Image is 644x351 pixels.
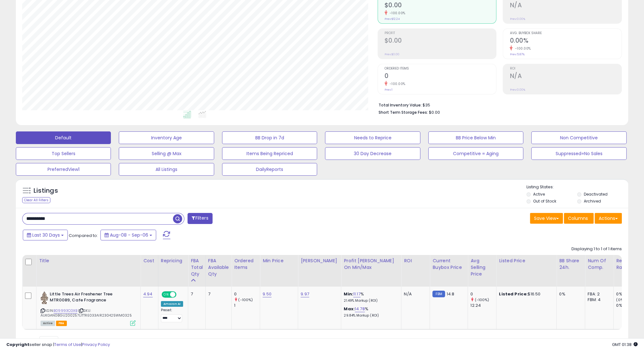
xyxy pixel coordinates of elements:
[341,255,401,287] th: The percentage added to the cost of goods (COGS) that forms the calculator for Min & Max prices.
[616,291,642,297] div: 0%
[510,2,622,10] h2: N/A
[595,213,622,224] button: Actions
[161,257,185,264] div: Repricing
[533,191,545,197] label: Active
[222,131,317,144] button: BB Drop in 7d
[526,184,628,190] p: Listing States:
[385,17,400,21] small: Prev: $12.24
[387,11,405,15] small: -100.00%
[385,88,392,92] small: Prev: 1
[447,291,455,297] span: 14.8
[161,301,183,307] div: Amazon AI
[499,291,528,297] b: Listed Price:
[432,257,465,271] div: Current Buybox Price
[475,297,489,302] small: (-100%)
[41,308,132,318] span: | SKU: AUKGAN08GU200257LITTRE033AIR230425WM0325
[6,342,29,348] strong: Copyright
[404,291,425,297] div: N/A
[119,147,214,160] button: Selling @ Max
[344,306,355,312] b: Max:
[344,306,396,318] div: %
[385,72,496,81] h2: 0
[41,291,48,304] img: 41fSTwujcrS._SL40_.jpg
[191,257,203,277] div: FBA Total Qty
[50,291,127,305] b: Little Trees Air Freshener Tree MTR0089, Cafe Fragrance
[387,82,405,86] small: -100.00%
[510,67,622,70] span: ROI
[510,32,622,35] span: Avg. Buybox Share
[428,147,523,160] button: Competitive = Aging
[234,291,260,297] div: 0
[119,163,214,176] button: All Listings
[188,213,212,224] button: Filters
[510,72,622,81] h2: N/A
[588,297,609,303] div: FBM: 4
[238,297,253,302] small: (-100%)
[16,147,111,160] button: Top Sellers
[429,109,440,115] span: $0.00
[143,257,156,264] div: Cost
[571,246,622,252] div: Displaying 1 to 1 of 1 items
[344,291,353,297] b: Min:
[234,257,257,271] div: Ordered Items
[584,191,608,197] label: Deactivated
[325,131,420,144] button: Needs to Reprice
[54,308,77,313] a: B09993CGXB
[385,37,496,45] h2: $0.00
[385,52,399,56] small: Prev: $0.00
[208,291,226,297] div: 7
[100,230,156,240] button: Aug-08 - Sep-06
[499,257,554,264] div: Listed Price
[344,291,396,303] div: %
[428,131,523,144] button: BB Price Below Min
[616,297,625,302] small: (0%)
[588,257,611,271] div: Num of Comp.
[470,291,496,297] div: 0
[470,257,494,277] div: Avg Selling Price
[533,198,556,204] label: Out of Stock
[222,163,317,176] button: DailyReports
[510,52,524,56] small: Prev: 5.87%
[41,321,55,326] span: All listings currently available for purchase on Amazon
[39,257,138,264] div: Title
[432,291,445,297] small: FBM
[54,342,81,348] a: Terms of Use
[510,37,622,45] h2: 0.00%
[470,303,496,308] div: 12.24
[344,257,399,271] div: Profit [PERSON_NAME] on Min/Max
[69,233,98,239] span: Compared to:
[513,46,531,51] small: -100.00%
[119,131,214,144] button: Inventory Age
[568,215,588,221] span: Columns
[208,257,229,277] div: FBA Available Qty
[263,291,271,297] a: 9.50
[404,257,427,264] div: ROI
[510,17,525,21] small: Prev: 0.00%
[161,308,183,322] div: Preset:
[191,291,201,297] div: 7
[41,291,136,325] div: ASIN:
[379,102,422,108] b: Total Inventory Value:
[263,257,295,264] div: Min Price
[110,232,148,238] span: Aug-08 - Sep-06
[234,303,260,308] div: 1
[32,232,60,238] span: Last 30 Days
[22,197,50,203] div: Clear All Filters
[379,101,617,108] li: $35
[379,110,428,115] b: Short Term Storage Fees:
[510,88,525,92] small: Prev: 0.00%
[34,186,58,195] h5: Listings
[344,313,396,318] p: 29.84% Markup (ROI)
[559,291,580,297] div: 0%
[301,257,338,264] div: [PERSON_NAME]
[82,342,110,348] a: Privacy Policy
[564,213,594,224] button: Columns
[16,163,111,176] button: PreferredView1
[143,291,153,297] a: 4.94
[584,198,601,204] label: Archived
[530,213,563,224] button: Save View
[385,2,496,10] h2: $0.00
[559,257,582,271] div: BB Share 24h.
[355,306,365,312] a: 14.78
[16,131,111,144] button: Default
